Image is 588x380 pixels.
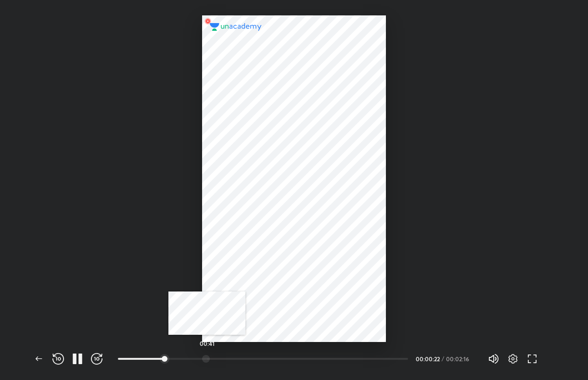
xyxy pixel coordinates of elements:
div: / [442,356,444,362]
img: logo.2a7e12a2.svg [210,23,262,31]
img: wMgqJGBwKWe8AAAAABJRU5ErkJggg== [202,15,214,27]
div: 00:02:16 [446,356,473,362]
h5: 00:41 [200,341,215,346]
div: 00:00:22 [416,356,440,362]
